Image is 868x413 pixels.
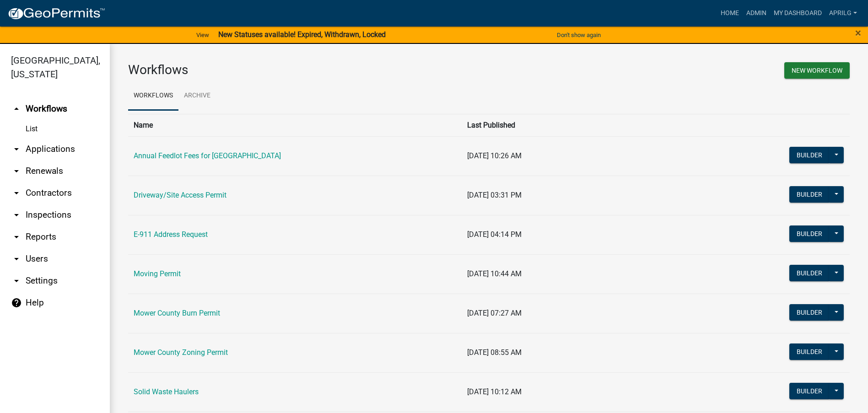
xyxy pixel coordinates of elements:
[789,186,830,203] button: Builder
[467,191,522,199] span: [DATE] 03:31 PM
[553,27,604,43] button: Don't show again
[134,269,181,278] a: Moving Permit
[855,27,861,39] span: ×
[11,144,22,155] i: arrow_drop_down
[134,151,281,160] a: Annual Feedlot Fees for [GEOGRAPHIC_DATA]
[134,309,220,317] a: Mower County Burn Permit
[789,343,830,360] button: Builder
[467,309,522,317] span: [DATE] 07:27 AM
[770,5,825,22] a: My Dashboard
[11,166,22,177] i: arrow_drop_down
[11,103,22,114] i: arrow_drop_up
[218,30,386,39] strong: New Statuses available! Expired, Withdrawn, Locked
[462,114,710,136] th: Last Published
[134,348,228,357] a: Mower County Zoning Permit
[134,230,208,239] a: E-911 Address Request
[134,191,226,199] a: Driveway/Site Access Permit
[193,27,213,43] a: View
[11,275,22,286] i: arrow_drop_down
[789,383,830,399] button: Builder
[11,188,22,198] i: arrow_drop_down
[789,304,830,321] button: Builder
[11,297,22,308] i: help
[789,147,830,163] button: Builder
[743,5,770,22] a: Admin
[467,230,522,239] span: [DATE] 04:14 PM
[789,225,830,242] button: Builder
[128,114,462,136] th: Name
[467,348,522,357] span: [DATE] 08:55 AM
[825,5,861,22] a: aprilg
[467,269,522,278] span: [DATE] 10:44 AM
[178,81,216,111] a: Archive
[128,81,178,111] a: Workflows
[11,253,22,264] i: arrow_drop_down
[11,231,22,242] i: arrow_drop_down
[128,62,482,78] h3: Workflows
[467,387,522,396] span: [DATE] 10:12 AM
[11,209,22,220] i: arrow_drop_down
[789,265,830,281] button: Builder
[717,5,743,22] a: Home
[855,27,861,38] button: Close
[467,151,522,160] span: [DATE] 10:26 AM
[134,387,199,396] a: Solid Waste Haulers
[784,62,850,79] button: New Workflow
